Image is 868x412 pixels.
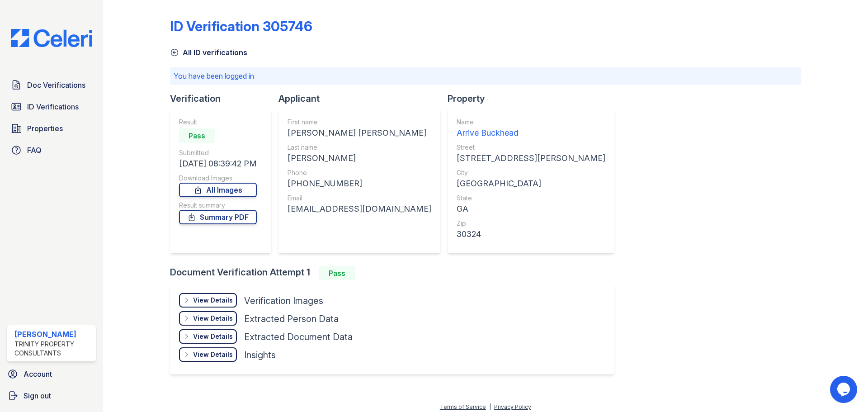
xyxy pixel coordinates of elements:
span: ID Verifications [27,101,79,112]
span: Account [24,369,52,379]
div: Applicant [278,92,448,105]
div: Verification [170,92,278,105]
div: Result [179,118,257,127]
div: City [457,168,605,177]
div: [PHONE_NUMBER] [288,177,431,190]
div: Insights [244,349,276,361]
div: Property [448,92,622,105]
div: Email [288,194,431,203]
div: Phone [288,168,431,177]
div: View Details [193,350,233,359]
div: Name [457,118,605,127]
div: Extracted Document Data [244,331,353,343]
div: | [489,403,491,410]
div: Extracted Person Data [244,313,339,325]
div: State [457,194,605,203]
a: All ID verifications [170,47,247,58]
a: Name Arrive Buckhead [457,118,605,139]
div: View Details [193,296,233,305]
div: Download Images [179,174,257,183]
div: Verification Images [244,294,323,307]
div: Last name [288,143,431,152]
div: [PERSON_NAME] [288,152,431,165]
div: [GEOGRAPHIC_DATA] [457,177,605,190]
span: Sign out [24,390,51,401]
a: Properties [7,119,96,137]
div: [PERSON_NAME] [PERSON_NAME] [288,127,431,139]
a: Privacy Policy [494,403,531,410]
div: [STREET_ADDRESS][PERSON_NAME] [457,152,605,165]
a: FAQ [7,141,96,159]
div: GA [457,203,605,215]
a: Account [4,365,99,383]
div: [EMAIL_ADDRESS][DOMAIN_NAME] [288,203,431,215]
div: Pass [319,266,355,280]
div: Document Verification Attempt 1 [170,266,622,280]
a: Summary PDF [179,210,257,224]
a: Terms of Service [440,403,486,410]
div: Zip [457,219,605,228]
div: 30324 [457,228,605,241]
div: Trinity Property Consultants [14,340,92,358]
iframe: chat widget [830,376,859,403]
div: Result summary [179,201,257,210]
a: ID Verifications [7,98,96,116]
div: Street [457,143,605,152]
div: Arrive Buckhead [457,127,605,139]
div: Pass [179,128,215,143]
a: Sign out [4,387,99,405]
div: [DATE] 08:39:42 PM [179,157,257,170]
div: ID Verification 305746 [170,18,312,34]
div: First name [288,118,431,127]
div: View Details [193,332,233,341]
p: You have been logged in [174,71,797,81]
span: Doc Verifications [27,80,85,90]
span: Properties [27,123,63,134]
div: [PERSON_NAME] [14,329,92,340]
a: Doc Verifications [7,76,96,94]
a: All Images [179,183,257,197]
div: View Details [193,314,233,323]
div: Submitted [179,148,257,157]
span: FAQ [27,145,42,156]
img: CE_Logo_Blue-a8612792a0a2168367f1c8372b55b34899dd931a85d93a1a3d3e32e68fde9ad4.png [4,29,99,47]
